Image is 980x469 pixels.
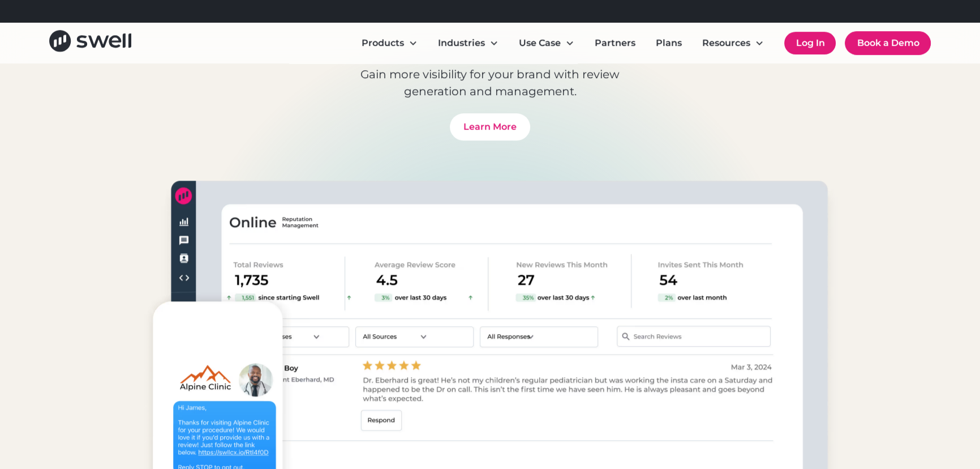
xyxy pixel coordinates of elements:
[845,31,931,55] a: Book a Demo
[49,30,131,56] a: home
[693,32,773,54] div: Resources
[429,32,508,54] div: Industries
[647,32,691,54] a: Plans
[450,113,530,140] a: Learn More
[586,32,644,54] a: Partners
[438,36,485,50] div: Industries
[784,32,836,54] a: Log In
[362,36,404,50] div: Products
[786,347,980,469] iframe: Chat Widget
[702,36,750,50] div: Resources
[510,32,583,54] div: Use Case
[519,36,561,50] div: Use Case
[353,32,427,54] div: Products
[332,66,648,100] p: Gain more visibility for your brand with review generation and management.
